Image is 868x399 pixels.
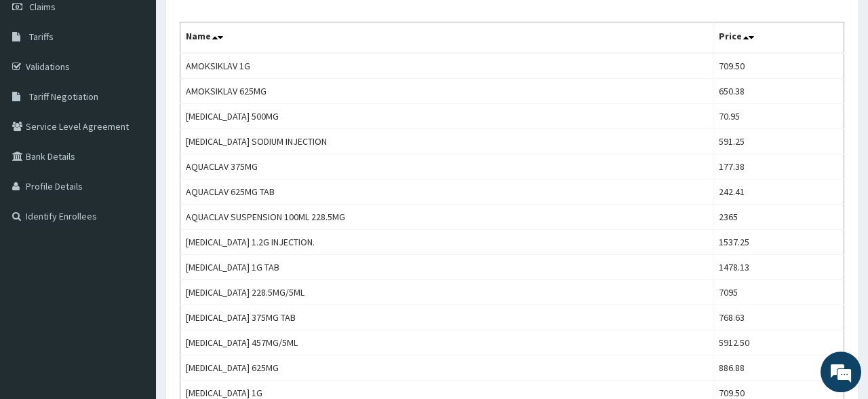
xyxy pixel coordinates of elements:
[180,22,713,54] th: Name
[25,68,55,102] img: d_794563401_company_1708531726252_794563401
[713,104,844,129] td: 70.95
[713,129,844,154] td: 591.25
[713,255,844,280] td: 1478.13
[180,179,713,205] td: AQUACLAV 625MG TAB
[180,230,713,255] td: [MEDICAL_DATA] 1.2G INJECTION.
[180,330,713,355] td: [MEDICAL_DATA] 457MG/5ML
[713,79,844,104] td: 650.38
[180,280,713,305] td: [MEDICAL_DATA] 228.5MG/5ML
[29,31,54,43] span: Tariffs
[180,205,713,230] td: AQUACLAV SUSPENSION 100ML 228.5MG
[713,330,844,355] td: 5912.50
[180,53,713,79] td: AMOKSIKLAV 1G
[180,305,713,330] td: [MEDICAL_DATA] 375MG TAB
[180,129,713,154] td: [MEDICAL_DATA] SODIUM INJECTION
[180,255,713,280] td: [MEDICAL_DATA] 1G TAB
[180,154,713,179] td: AQUACLAV 375MG
[713,205,844,230] td: 2365
[180,79,713,104] td: AMOKSIKLAV 625MG
[713,280,844,305] td: 7095
[713,305,844,330] td: 768.63
[79,116,187,253] span: We're online!
[71,76,228,94] div: Chat with us now
[180,104,713,129] td: [MEDICAL_DATA] 500MG
[713,53,844,79] td: 709.50
[7,260,258,307] textarea: Type your message and hit 'Enter'
[713,22,844,54] th: Price
[713,179,844,205] td: 242.41
[713,355,844,381] td: 886.88
[713,230,844,255] td: 1537.25
[180,355,713,381] td: [MEDICAL_DATA] 625MG
[29,1,56,13] span: Claims
[29,90,98,103] span: Tariff Negotiation
[222,7,255,39] div: Minimize live chat window
[713,154,844,179] td: 177.38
